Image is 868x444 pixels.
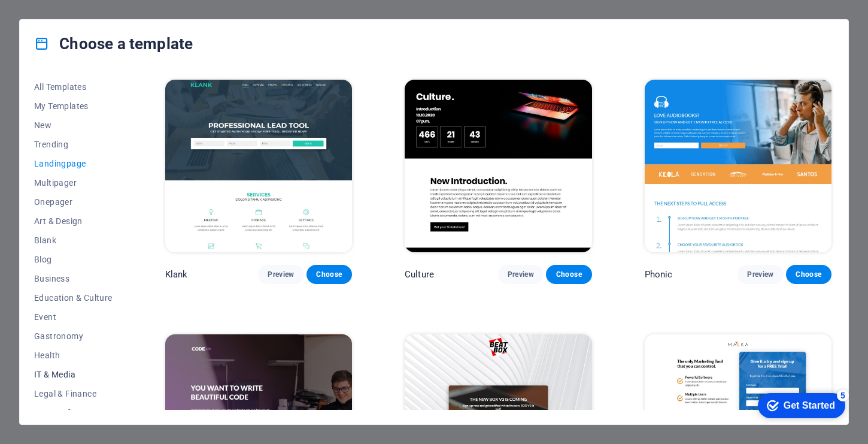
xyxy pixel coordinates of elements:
span: Trending [34,140,113,149]
button: Landingpage [34,154,113,173]
span: IT & Media [34,370,113,379]
span: Preview [268,270,294,279]
button: Preview [258,265,304,284]
span: Gastronomy [34,331,113,341]
span: Landingpage [34,159,113,168]
div: 5 [89,2,101,14]
p: Klank [165,268,188,280]
button: Preview [498,265,544,284]
button: Trending [34,135,113,154]
span: Choose [796,270,822,279]
span: New [34,120,113,130]
button: Gastronomy [34,327,113,346]
img: Phonic [645,80,831,252]
span: My Templates [34,101,113,111]
span: Legal & Finance [34,389,113,398]
span: Education & Culture [34,293,113,303]
button: Onepager [34,192,113,212]
button: Multipager [34,173,113,192]
span: Blank [34,235,113,245]
button: Health [34,346,113,365]
p: Culture [405,268,434,280]
h4: Choose a template [34,34,193,53]
span: Choose [316,270,342,279]
button: Legal & Finance [34,384,113,403]
img: Klank [165,80,352,252]
button: Business [34,269,113,288]
span: Preview [508,270,534,279]
span: Non-Profit [34,408,113,418]
span: Health [34,351,113,360]
button: Blank [34,231,113,250]
span: Event [34,312,113,322]
p: Phonic [645,268,673,280]
span: Preview [747,270,773,279]
span: Business [34,274,113,283]
span: Multipager [34,178,113,188]
button: Choose [786,265,831,284]
button: New [34,116,113,135]
button: Choose [546,265,591,284]
span: All Templates [34,82,113,92]
button: Education & Culture [34,288,113,307]
button: Blog [34,250,113,269]
span: Onepager [34,197,113,207]
button: Choose [306,265,352,284]
span: Choose [556,270,582,279]
button: Non-Profit [34,403,113,422]
button: Event [34,307,113,327]
span: Blog [34,255,113,264]
span: Art & Design [34,216,113,226]
button: Preview [738,265,783,284]
button: Art & Design [34,212,113,231]
button: All Templates [34,77,113,96]
div: Get Started [35,13,87,24]
div: Get Started 5 items remaining, 0% complete [10,6,97,31]
button: My Templates [34,96,113,116]
img: Culture [405,80,591,252]
button: IT & Media [34,365,113,384]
